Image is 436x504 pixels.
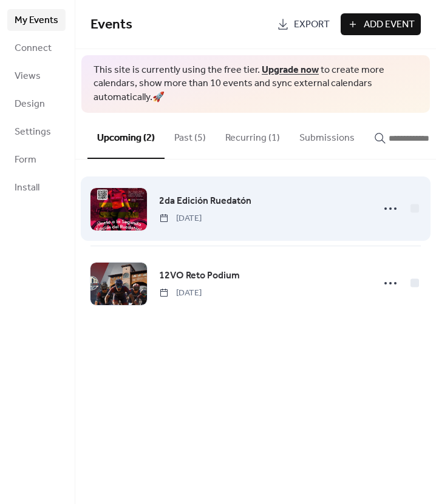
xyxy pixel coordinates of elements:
[271,13,336,35] a: Export
[159,269,240,283] span: 12VO Reto Podium
[90,12,132,38] span: Events
[7,149,66,170] a: Form
[7,37,66,59] a: Connect
[7,65,66,87] a: Views
[15,125,51,139] span: Settings
[15,97,45,112] span: Design
[294,18,330,32] span: Export
[94,64,418,104] span: This site is currently using the free tier. to create more calendars, show more than 10 events an...
[216,113,290,158] button: Recurring (1)
[15,181,39,195] span: Install
[290,113,364,158] button: Submissions
[341,13,421,35] button: Add Event
[7,121,66,143] a: Settings
[7,93,66,115] a: Design
[15,13,58,28] span: My Events
[7,9,66,31] a: My Events
[87,113,165,159] button: Upcoming (2)
[159,287,202,300] span: [DATE]
[159,212,202,225] span: [DATE]
[262,61,319,79] a: Upgrade now
[159,268,240,284] a: 12VO Reto Podium
[15,153,36,167] span: Form
[159,194,251,209] span: 2da Edición Ruedatón
[364,18,415,32] span: Add Event
[165,113,216,158] button: Past (5)
[15,69,41,84] span: Views
[159,193,251,209] a: 2da Edición Ruedatón
[15,41,52,56] span: Connect
[7,176,66,198] a: Install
